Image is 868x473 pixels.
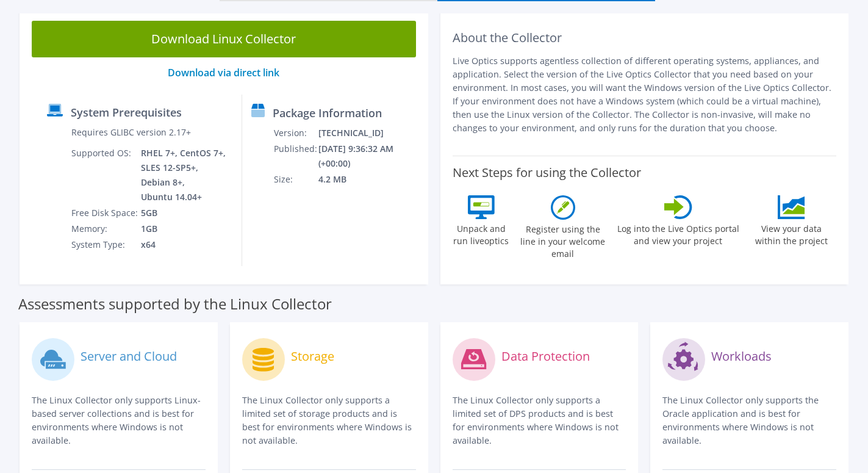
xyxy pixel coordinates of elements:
p: Live Optics supports agentless collection of different operating systems, appliances, and applica... [453,54,837,135]
label: Data Protection [501,350,590,363]
p: The Linux Collector only supports a limited set of storage products and is best for environments ... [242,394,416,447]
label: Unpack and run liveoptics [453,219,509,247]
a: Download Linux Collector [32,21,416,57]
label: Next Steps for using the Collector [453,165,641,180]
td: [TECHNICAL_ID] [318,125,422,141]
p: The Linux Collector only supports Linux-based server collections and is best for environments whe... [32,394,206,447]
td: Published: [273,141,318,172]
td: 4.2 MB [318,172,422,187]
label: Requires GLIBC version 2.17+ [71,126,191,139]
p: The Linux Collector only supports a limited set of DPS products and is best for environments wher... [453,394,626,447]
label: Log into the Live Optics portal and view your project [617,219,740,247]
label: View your data within the project [748,219,836,247]
td: [DATE] 9:36:32 AM (+00:00) [318,141,422,172]
label: Package Information [273,107,382,119]
h2: About the Collector [453,31,837,45]
label: Storage [291,350,334,363]
td: Size: [273,172,318,187]
td: Supported OS: [71,145,140,205]
label: Server and Cloud [81,350,177,363]
td: x64 [140,237,228,253]
td: RHEL 7+, CentOS 7+, SLES 12-SP5+, Debian 8+, Ubuntu 14.04+ [140,145,228,205]
td: Free Disk Space: [71,205,140,221]
td: 5GB [140,205,228,221]
td: System Type: [71,237,140,253]
label: Register using the line in your welcome email [517,220,609,260]
a: Download via direct link [168,66,279,79]
label: Assessments supported by the Linux Collector [18,298,332,310]
td: 1GB [140,221,228,237]
label: Workloads [711,350,772,363]
label: System Prerequisites [71,106,182,118]
td: Memory: [71,221,140,237]
td: Version: [273,125,318,141]
p: The Linux Collector only supports the Oracle application and is best for environments where Windo... [662,394,836,447]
